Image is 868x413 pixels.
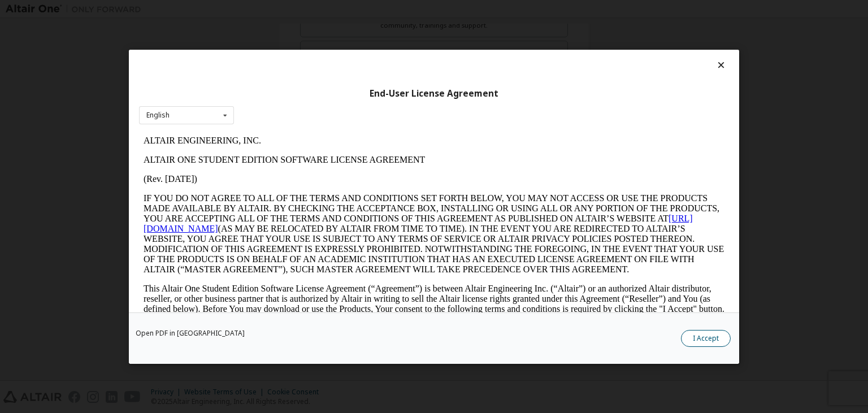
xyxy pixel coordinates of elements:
p: ALTAIR ONE STUDENT EDITION SOFTWARE LICENSE AGREEMENT [5,24,585,34]
div: End-User License Agreement [139,88,729,99]
a: [URL][DOMAIN_NAME] [5,82,554,102]
a: Open PDF in [GEOGRAPHIC_DATA] [136,329,245,336]
button: I Accept [681,329,731,346]
p: ALTAIR ENGINEERING, INC. [5,5,585,15]
p: IF YOU DO NOT AGREE TO ALL OF THE TERMS AND CONDITIONS SET FORTH BELOW, YOU MAY NOT ACCESS OR USE... [5,62,585,144]
div: English [146,112,170,119]
p: (Rev. [DATE]) [5,43,585,53]
p: This Altair One Student Edition Software License Agreement (“Agreement”) is between Altair Engine... [5,153,585,193]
